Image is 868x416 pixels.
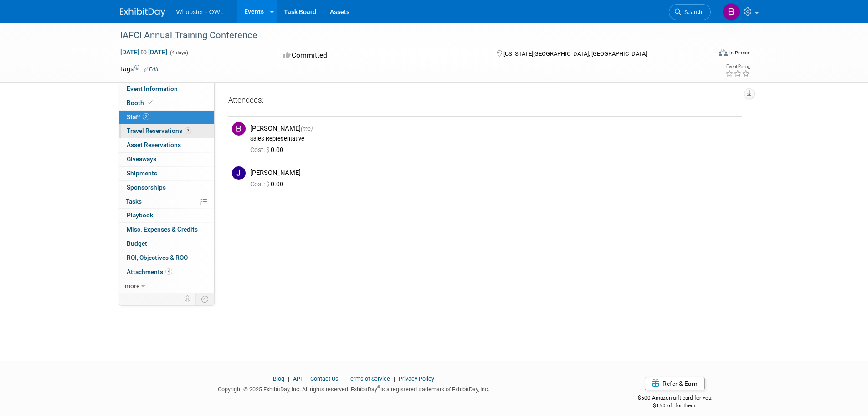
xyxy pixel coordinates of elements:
span: Booth [127,99,154,106]
td: Personalize Event Tab Strip [180,293,196,305]
div: IAFCI Annual Training Conference [117,27,697,44]
span: Sponsorships [127,184,166,191]
a: Edit [144,66,159,73]
span: 2 [143,113,149,120]
span: Asset Reservations [127,141,181,148]
span: | [286,375,292,382]
a: Budget [119,237,214,251]
img: B.jpg [232,122,246,136]
span: Cost: $ [250,146,271,153]
span: [US_STATE][GEOGRAPHIC_DATA], [GEOGRAPHIC_DATA] [503,50,647,57]
img: Format-Inperson.png [719,49,728,56]
a: Blog [273,375,284,382]
span: Misc. Expenses & Credits [127,226,198,233]
span: Cost: $ [250,180,271,188]
span: (4 days) [169,50,188,56]
span: 4 [165,268,172,275]
a: Contact Us [310,375,339,382]
div: Attendees: [228,95,742,107]
span: Search [681,9,702,16]
a: Attachments4 [119,265,214,279]
span: (me) [301,125,313,132]
span: more [125,282,139,290]
span: Whooster - OWL [176,8,224,16]
a: Misc. Expenses & Credits [119,223,214,237]
span: | [391,375,397,382]
a: Refer & Earn [645,377,705,390]
span: Budget [127,240,147,247]
div: Sales Representative [250,135,738,142]
a: Privacy Policy [399,375,434,382]
span: | [303,375,309,382]
a: Asset Reservations [119,138,214,152]
div: Event Format [657,47,751,61]
a: Sponsorships [119,181,214,195]
a: more [119,279,214,293]
a: Tasks [119,195,214,209]
img: J.jpg [232,166,246,180]
td: Tags [120,64,159,74]
sup: ® [377,385,380,390]
div: Event Rating [725,64,750,69]
span: Attachments [127,268,172,275]
span: 0.00 [250,146,287,153]
a: Event Information [119,82,214,96]
div: $150 off for them. [601,402,749,410]
span: 2 [185,127,191,134]
div: Copyright © 2025 ExhibitDay, Inc. All rights reserved. ExhibitDay is a registered trademark of Ex... [120,383,588,394]
img: Blake Stilwell [723,3,740,21]
span: | [340,375,346,382]
div: [PERSON_NAME] [250,169,738,177]
a: API [293,375,302,382]
span: Staff [127,113,149,121]
a: Search [669,4,711,20]
span: 0.00 [250,180,287,188]
div: $500 Amazon gift card for you, [601,388,749,409]
a: Playbook [119,209,214,222]
i: Booth reservation complete [148,100,153,105]
img: ExhibitDay [120,8,165,17]
span: Travel Reservations [127,127,191,134]
a: Travel Reservations2 [119,124,214,138]
a: Staff2 [119,111,214,124]
div: In-Person [729,49,750,56]
div: Committed [281,47,482,63]
a: Booth [119,96,214,110]
span: Event Information [127,85,178,92]
a: Giveaways [119,153,214,166]
span: Playbook [127,211,153,219]
span: ROI, Objectives & ROO [127,254,188,261]
div: [PERSON_NAME] [250,124,738,133]
span: Giveaways [127,155,156,163]
a: Terms of Service [347,375,390,382]
span: Shipments [127,169,157,177]
td: Toggle Event Tabs [195,293,214,305]
a: Shipments [119,167,214,180]
span: to [139,48,148,56]
a: ROI, Objectives & ROO [119,251,214,265]
span: [DATE] [DATE] [120,48,168,56]
span: Tasks [126,198,142,205]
